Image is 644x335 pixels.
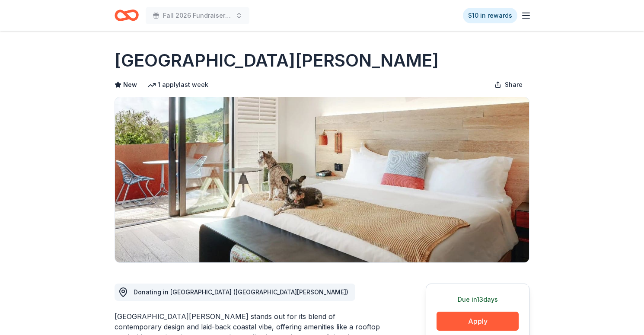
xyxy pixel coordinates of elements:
span: Share [505,80,523,90]
img: Image for Hotel San Luis Obispo [115,97,529,262]
button: Apply [437,312,519,331]
button: Share [488,76,529,93]
span: New [123,80,137,90]
span: Donating in [GEOGRAPHIC_DATA] ([GEOGRAPHIC_DATA][PERSON_NAME]) [134,288,348,296]
h1: [GEOGRAPHIC_DATA][PERSON_NAME] [115,48,439,73]
div: Due in 13 days [437,294,519,305]
a: Home [115,5,139,26]
div: 1 apply last week [147,80,208,90]
span: Fall 2026 Fundraiser for SFYC [163,10,232,21]
a: $10 in rewards [463,8,517,23]
button: Fall 2026 Fundraiser for SFYC [146,7,249,24]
